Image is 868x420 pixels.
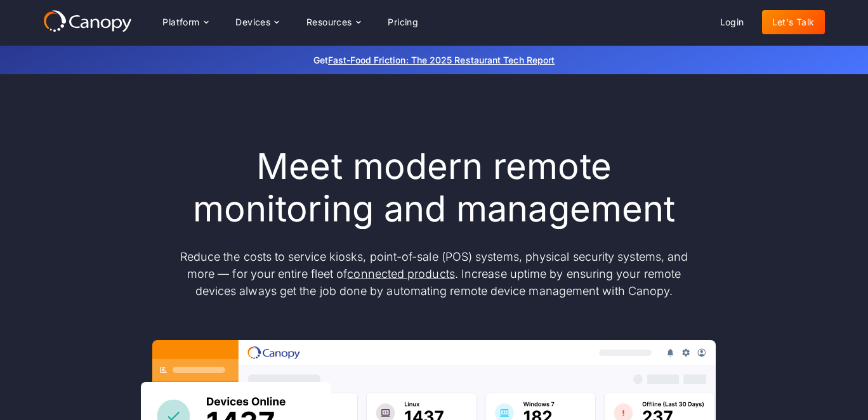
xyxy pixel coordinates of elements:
div: Devices [225,10,289,35]
a: Pricing [378,10,428,34]
div: Devices [235,18,270,27]
p: Get [123,53,745,67]
a: Fast-Food Friction: The 2025 Restaurant Tech Report [328,55,555,65]
h1: Meet modern remote monitoring and management [168,145,700,230]
div: Platform [152,10,218,35]
a: connected products [347,267,454,280]
div: Resources [296,10,370,35]
a: Let's Talk [762,10,825,34]
div: Resources [306,18,352,27]
div: Platform [162,18,199,27]
a: Login [710,10,754,34]
p: Reduce the costs to service kiosks, point-of-sale (POS) systems, physical security systems, and m... [168,248,700,299]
